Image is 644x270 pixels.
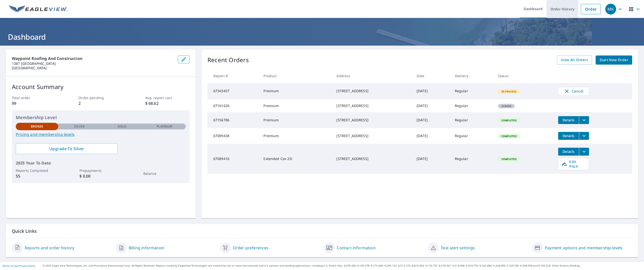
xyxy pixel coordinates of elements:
[16,160,186,166] p: 2025 Year To Date
[336,118,409,123] div: [STREET_ADDRESS]
[561,57,588,63] span: View All Orders
[16,131,186,137] a: Pricing and membership levels
[558,132,579,140] button: detailsBtn-67089438
[451,112,494,128] td: Regular
[561,159,586,169] span: Edit Pitch
[596,55,632,65] a: Start New Order
[558,148,579,156] button: detailsBtn-67089416
[413,99,451,112] td: [DATE]
[12,61,174,66] p: 1387 [GEOGRAPHIC_DATA]
[79,173,122,179] p: $ 0.00
[12,100,56,106] p: 99
[2,264,18,268] a: Terms of Use
[12,82,190,91] p: Account Summary
[12,55,174,61] p: Waypoint Roofing and Construction
[441,245,475,251] a: Text alert settings
[129,245,164,251] a: Billing information
[78,95,123,100] p: Order pending
[494,69,554,83] th: Status
[336,156,409,161] div: [STREET_ADDRESS]
[498,157,519,161] span: Completed
[498,90,520,93] span: In Process
[25,245,74,251] a: Reports and order history
[561,133,576,138] span: Details
[498,104,514,108] span: Closed
[413,112,451,128] td: [DATE]
[157,124,172,129] p: Platinum
[413,144,451,174] td: [DATE]
[207,69,260,83] th: Report #
[118,124,126,129] p: Gold
[145,100,190,106] p: $ 68.62
[31,124,43,129] p: Bronze
[600,57,628,63] span: Start New Order
[207,112,260,128] td: 67156786
[20,146,114,151] span: Upgrade To Silver
[16,143,118,154] a: Upgrade To Silver
[259,99,332,112] td: Premium
[563,88,584,94] span: Cancel
[498,119,519,122] span: Completed
[12,66,174,70] p: [GEOGRAPHIC_DATA]
[558,87,589,95] button: Cancel
[9,5,67,13] img: EV Logo
[605,4,616,15] div: MK
[16,168,58,173] p: Reports Completed
[451,144,494,174] td: Regular
[498,134,519,138] span: Completed
[79,168,122,173] p: Prepayments
[451,128,494,144] td: Regular
[579,148,589,156] button: filesDropdownBtn-67089416
[557,55,592,65] a: View All Orders
[2,264,35,267] p: |
[145,95,190,100] p: Avg. report cost
[558,158,589,170] a: Edit Pitch
[259,83,332,99] td: Premium
[16,173,58,179] p: 55
[207,83,260,99] td: 67343457
[259,112,332,128] td: Premium
[579,116,589,124] button: filesDropdownBtn-67156786
[336,89,409,93] div: [STREET_ADDRESS]
[259,69,332,83] th: Product
[413,83,451,99] td: [DATE]
[12,95,56,100] p: Total order
[16,114,186,121] p: Membership Level
[413,128,451,144] td: [DATE]
[558,116,579,124] button: detailsBtn-67156786
[332,69,413,83] th: Address
[561,118,576,122] span: Details
[413,69,451,83] th: Date
[78,100,123,106] p: 2
[233,245,269,251] a: Order preferences
[561,149,576,154] span: Details
[451,69,494,83] th: Delivery
[207,144,260,174] td: 67089416
[19,264,35,268] a: Privacy Policy
[579,132,589,140] button: filesDropdownBtn-67089438
[12,228,632,234] p: Quick Links
[545,245,623,251] a: Payment options and membership levels
[451,99,494,112] td: Regular
[143,171,186,176] p: Balance
[337,245,375,251] a: Contact information
[259,128,332,144] td: Premium
[336,103,409,108] div: [STREET_ADDRESS]
[336,133,409,138] div: [STREET_ADDRESS]
[581,4,601,14] a: Order
[207,55,249,65] p: Recent Orders
[6,32,638,42] h1: Dashboard
[207,99,260,112] td: 67161626
[451,83,494,99] td: Regular
[43,264,642,268] p: © 2025 Eagle View Technologies, Inc. and Pictometry International Corp. All Rights Reserved. Repo...
[74,124,85,129] p: Silver
[259,144,332,174] td: Extended Cov 2D
[207,128,260,144] td: 67089438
